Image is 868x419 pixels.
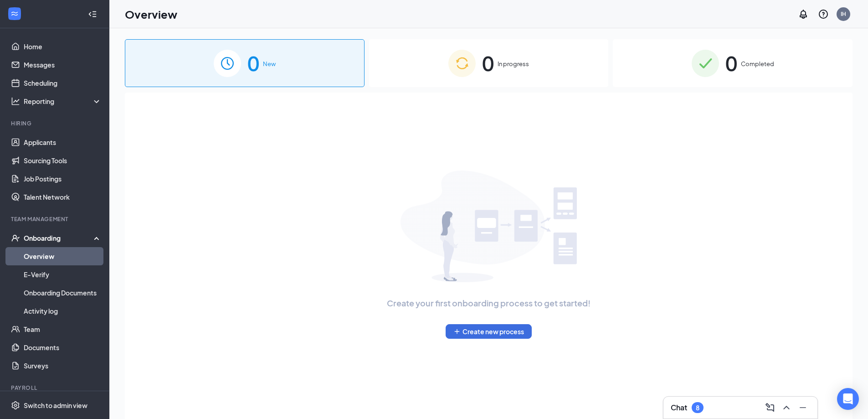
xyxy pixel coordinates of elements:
[24,320,102,338] a: Team
[796,400,810,415] button: Minimize
[24,284,102,302] a: Onboarding Documents
[88,10,97,19] svg: Collapse
[263,59,276,68] span: New
[837,388,859,410] div: Open Intercom Messenger
[24,170,102,188] a: Job Postings
[765,402,776,413] svg: ComposeMessage
[11,401,20,410] svg: Settings
[247,47,259,79] span: 0
[24,247,102,265] a: Overview
[781,402,792,413] svg: ChevronUp
[24,265,102,284] a: E-Verify
[10,9,19,18] svg: WorkstreamLogo
[696,404,699,412] div: 8
[725,47,737,79] span: 0
[24,302,102,320] a: Activity log
[818,9,829,20] svg: QuestionInfo
[11,384,100,392] div: Payroll
[24,233,94,243] div: Onboarding
[741,59,774,68] span: Completed
[24,357,102,375] a: Surveys
[24,401,87,410] div: Switch to admin view
[779,400,794,415] button: ChevronUp
[11,119,100,127] div: Hiring
[24,74,102,92] a: Scheduling
[453,328,461,335] svg: Plus
[498,59,529,68] span: In progress
[11,215,100,223] div: Team Management
[482,47,494,79] span: 0
[797,402,808,413] svg: Minimize
[24,97,102,106] div: Reporting
[763,400,777,415] button: ComposeMessage
[11,233,20,243] svg: UserCheck
[24,338,102,357] a: Documents
[24,133,102,151] a: Applicants
[671,403,687,413] h3: Chat
[24,37,102,56] a: Home
[24,56,102,74] a: Messages
[125,6,177,22] h1: Overview
[841,10,846,18] div: IH
[798,9,809,20] svg: Notifications
[24,151,102,170] a: Sourcing Tools
[24,188,102,206] a: Talent Network
[387,297,591,310] span: Create your first onboarding process to get started!
[446,324,532,339] button: PlusCreate new process
[11,97,20,106] svg: Analysis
